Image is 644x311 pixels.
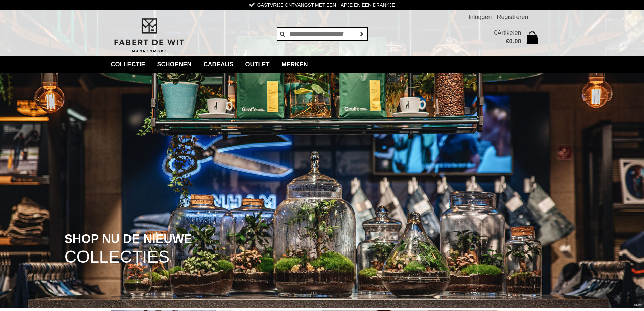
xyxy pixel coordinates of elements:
a: Inloggen [468,10,492,24]
a: Schoenen [152,56,197,73]
span: 00 [514,38,521,45]
span: COLLECTIES [65,248,170,266]
span: 0 [494,29,497,36]
a: Outlet [240,56,275,73]
span: 0 [509,38,512,45]
a: Cadeaus [198,56,239,73]
span: SHOP NU DE NIEUWE [65,232,192,245]
span: , [512,38,514,45]
a: Registreren [497,10,528,24]
span: € [506,38,509,45]
img: Fabert de Wit [111,17,187,54]
a: collectie [106,56,150,73]
span: Artikelen [497,29,521,36]
a: Divide [634,301,642,309]
a: Merken [277,56,313,73]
